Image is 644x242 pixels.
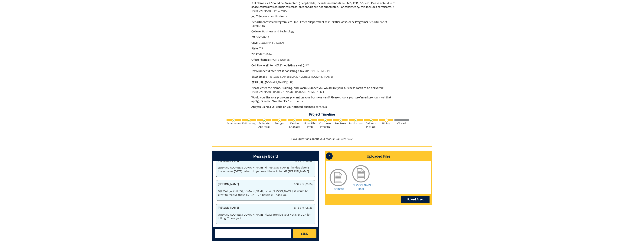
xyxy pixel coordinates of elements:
[263,119,266,122] img: checkmark
[369,119,373,122] img: checkmark
[251,80,399,84] p: [DOMAIN_NAME][URL]
[227,122,241,125] div: Assessment
[251,69,306,73] span: Fax Number: (Enter N/A if not listing a fax.):
[218,189,313,197] p: @ [EMAIL_ADDRESS][DOMAIN_NAME] Hello [PERSON_NAME], it would be great to receive these by [DATE],...
[251,41,399,45] p: [GEOGRAPHIC_DATA]
[294,182,313,186] span: 8:34 am (08/04)
[251,58,399,62] p: [PHONE_NUMBER]
[232,119,236,122] img: checkmark
[251,75,267,78] span: ETSU Email::
[251,35,262,39] span: PO Box::
[326,152,431,161] h4: Uploaded Files
[278,119,281,122] img: checkmark
[251,64,399,67] p: N/A
[364,122,378,129] div: Deliver / Pick-Up
[251,20,368,24] span: Department/Office/Program, etc.: (i.e., Enter "Department of x", "Office of x", or "x Program"):
[242,122,256,125] div: Estimating
[251,86,399,94] p: [PERSON_NAME] [PERSON_NAME] [PERSON_NAME] 4-464
[251,47,259,50] span: State::
[301,232,308,236] span: SEND
[247,119,251,122] img: checkmark
[212,113,432,116] h4: Project Timeline
[212,137,432,141] p: Have questions about your status? Call 439-2402
[251,96,391,103] span: Would you like your pronouns present on your business card? Please choose your preferred pronouns...
[339,119,342,122] img: checkmark
[293,229,316,238] a: SEND
[251,20,399,28] p: Department of Computing
[251,58,269,61] span: Office Phone::
[272,122,286,125] div: Design
[293,119,297,122] img: checkmark
[288,122,302,129] div: Design Changes
[257,122,271,129] div: Estimate Approval
[318,122,332,129] div: Customer Proofing
[308,119,312,122] img: checkmark
[354,119,358,122] img: checkmark
[218,206,239,209] span: [PERSON_NAME]
[251,69,399,73] p: [PHONE_NUMBER]
[251,30,399,33] p: Business and Technology
[324,119,327,122] img: checkmark
[251,15,263,18] span: Job Title::
[385,119,388,122] img: no
[251,80,265,84] span: ETSU URL::
[251,64,305,67] span: Cell Phone: (Enter N/A if not listing a cell.):
[251,47,399,50] p: TN
[394,122,409,125] div: Closed
[251,30,262,33] span: College::
[333,122,348,125] div: Pre-Press
[213,152,318,161] h4: Message Board
[379,122,393,125] div: Billing
[251,52,264,56] span: Zip Code::
[333,187,344,191] a: Estimate
[326,152,333,160] p: ?
[251,35,399,39] p: 70711
[251,41,258,44] span: City::
[218,213,313,220] p: @ [EMAIL_ADDRESS][DOMAIN_NAME] Please provide your Voyager COA for billing. Thank you!
[251,52,399,56] p: 37614
[303,122,317,129] div: Final File Prep
[294,206,313,210] span: 8:16 pm (08/26)
[251,1,395,9] span: Full Name as it Should be Presented: (if applicable, include credentials i.e., MD, PhD, DO, etc.)...
[251,105,399,109] p: No
[251,96,399,103] p: No, thanks.
[401,196,430,203] a: Upload Asset
[251,86,384,90] span: Please enter the Name, Building, and Room Number you would like your business cards to be deliver...
[251,75,399,79] p: [PERSON_NAME][EMAIL_ADDRESS][DOMAIN_NAME]
[351,183,373,191] a: [PERSON_NAME] Final
[215,229,291,238] textarea: messageToSend
[218,166,313,173] p: @ [EMAIL_ADDRESS][DOMAIN_NAME] Hi [PERSON_NAME], the due date is the same as [DATE]. When do you ...
[251,1,399,13] p: [PERSON_NAME], PHD, MBA
[349,122,363,125] div: Production
[218,182,239,186] span: [PERSON_NAME]
[251,15,399,18] p: Assistant Professor
[251,105,323,109] span: Are you using a QR code on your printed business card?:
